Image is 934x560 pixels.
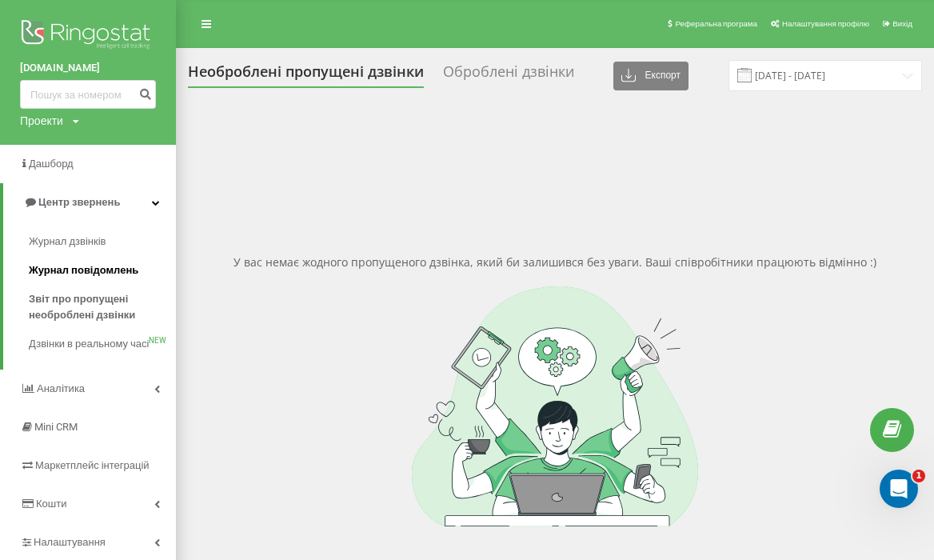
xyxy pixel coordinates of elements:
[892,19,912,28] span: Вихід
[20,60,156,76] a: [DOMAIN_NAME]
[29,227,176,256] a: Журнал дзвінків
[188,63,424,88] div: Необроблені пропущені дзвінки
[34,536,106,548] span: Налаштування
[3,183,176,222] a: Центр звернень
[37,382,85,394] span: Аналiтика
[34,421,78,433] span: Mini CRM
[29,291,168,323] span: Звіт про пропущені необроблені дзвінки
[20,113,63,129] div: Проекти
[675,19,757,28] span: Реферальна програма
[20,80,156,109] input: Пошук за номером
[912,470,925,482] span: 1
[38,196,120,208] span: Центр звернень
[20,16,156,56] img: Ringostat logo
[29,234,106,250] span: Журнал дзвінків
[35,459,150,471] span: Маркетплейс інтеграцій
[36,498,66,510] span: Кошти
[29,330,176,358] a: Дзвінки в реальному часіNEW
[29,256,176,285] a: Журнал повідомлень
[613,62,689,90] button: Експорт
[443,63,574,88] div: Оброблені дзвінки
[29,285,176,330] a: Звіт про пропущені необроблені дзвінки
[29,262,138,278] span: Журнал повідомлень
[880,470,918,508] iframe: Intercom live chat
[29,336,149,352] span: Дзвінки в реальному часі
[29,158,74,170] span: Дашборд
[782,19,869,28] span: Налаштування профілю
